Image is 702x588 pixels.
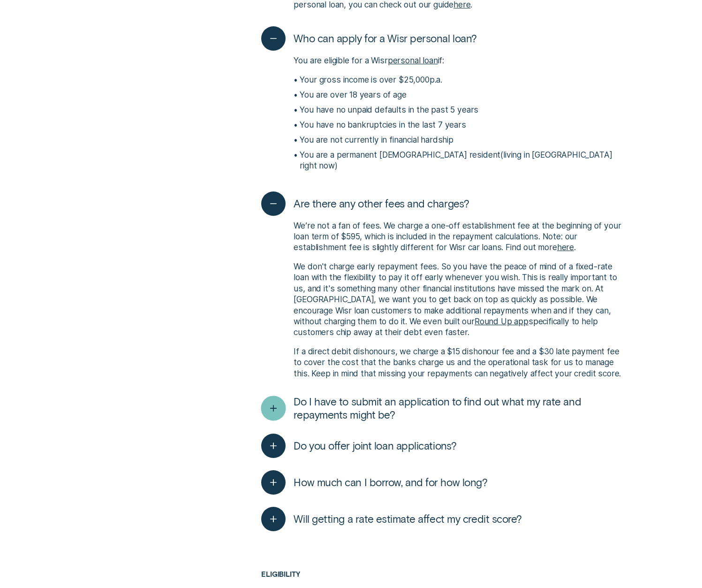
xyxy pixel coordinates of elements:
[261,434,457,458] button: Do you offer joint loan applications?
[294,197,469,210] span: Are there any other fees and charges?
[294,32,476,45] span: Who can apply for a Wisr personal loan?
[294,55,628,66] p: You are eligible for a Wisr if:
[261,191,469,216] button: Are there any other fees and charges?
[294,261,628,338] p: We don't charge early repayment fees. So you have the peace of mind of a fixed-rate loan with the...
[300,134,628,145] p: You are not currently in financial hardship
[294,346,628,379] p: If a direct debit dishonours, we charge a $15 dishonour fee and a $30 late payment fee to cover t...
[294,439,456,452] span: Do you offer joint loan applications?
[430,75,442,84] span: p.a.
[261,395,628,421] button: Do I have to submit an application to find out what my rate and repayments might be?
[475,316,528,326] a: Round Up app
[261,507,522,531] button: Will getting a rate estimate affect my credit score?
[430,75,442,84] span: Per Annum
[335,160,338,170] span: )
[294,512,522,526] span: Will getting a rate estimate affect my credit score?
[294,395,628,421] span: Do I have to submit an application to find out what my rate and repayments might be?
[300,119,628,130] p: You have no bankruptcies in the last 7 years
[557,242,574,252] a: here
[261,26,477,51] button: Who can apply for a Wisr personal loan?
[294,220,628,253] p: We’re not a fan of fees. We charge a one-off establishment fee at the beginning of your loan term...
[294,476,487,489] span: How much can I borrow, and for how long?
[300,89,628,100] p: You are over 18 years of age
[300,104,628,115] p: You have no unpaid defaults in the past 5 years
[388,55,438,65] a: personal loan
[300,149,628,171] p: You are a permanent [DEMOGRAPHIC_DATA] resident living in [GEOGRAPHIC_DATA] right now
[500,150,503,160] span: (
[261,470,487,495] button: How much can I borrow, and for how long?
[300,74,628,85] p: Your gross income is over $25,000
